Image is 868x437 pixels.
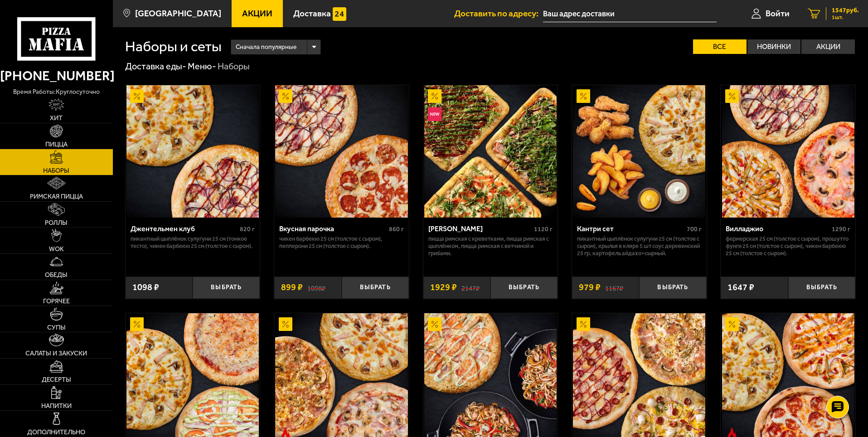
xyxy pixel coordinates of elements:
[135,9,221,18] span: [GEOGRAPHIC_DATA]
[274,85,409,218] a: АкционныйВкусная парочка
[721,85,855,218] a: АкционныйВилладжио
[428,107,441,121] img: Новинка
[579,283,601,292] span: 979 ₽
[577,235,702,257] p: Пикантный цыплёнок сулугуни 25 см (толстое с сыром), крылья в кляре 5 шт соус деревенский 25 гр, ...
[454,9,543,18] span: Доставить по адресу:
[132,283,159,292] span: 1098 ₽
[131,224,238,233] div: Джентельмен клуб
[687,225,702,233] span: 700 г
[747,39,801,54] label: Новинки
[832,7,859,14] span: 1547 руб.
[131,235,255,250] p: Пикантный цыплёнок сулугуни 25 см (тонкое тесто), Чикен Барбекю 25 см (толстое с сыром).
[126,85,260,218] a: АкционныйДжентельмен клуб
[279,235,404,250] p: Чикен Барбекю 25 см (толстое с сыром), Пепперони 25 см (толстое с сыром).
[307,283,325,292] s: 1098 ₽
[125,39,222,54] h1: Наборы и сеты
[428,89,441,103] img: Акционный
[43,167,69,174] span: Наборы
[572,85,707,218] a: АкционныйКантри сет
[605,283,623,292] s: 1167 ₽
[722,85,854,218] img: Вилладжио
[832,225,850,233] span: 1290 г
[725,317,739,331] img: Акционный
[50,115,63,121] span: Хит
[242,9,272,18] span: Акции
[788,277,855,299] button: Выбрать
[45,219,68,226] span: Роллы
[333,7,346,21] img: 15daf4d41897b9f0e9f617042186c801.svg
[279,89,292,103] img: Акционный
[49,246,64,252] span: WOK
[543,5,717,22] input: Ваш адрес доставки
[766,9,790,18] span: Войти
[25,350,87,356] span: Салаты и закуски
[423,85,558,218] a: АкционныйНовинкаМама Миа
[577,224,684,233] div: Кантри сет
[236,39,296,56] span: Сначала популярные
[30,193,83,199] span: Римская пицца
[461,283,480,292] s: 2147 ₽
[727,283,754,292] span: 1647 ₽
[125,61,186,72] a: Доставка еды-
[726,235,850,257] p: Фермерская 25 см (толстое с сыром), Прошутто Фунги 25 см (толстое с сыром), Чикен Барбекю 25 см (...
[534,225,553,233] span: 1120 г
[42,376,71,383] span: Десерты
[573,85,705,218] img: Кантри сет
[130,317,144,331] img: Акционный
[281,283,303,292] span: 899 ₽
[279,224,387,233] div: Вкусная парочка
[218,61,250,73] div: Наборы
[193,277,260,299] button: Выбрать
[424,85,557,218] img: Мама Миа
[41,403,72,409] span: Напитки
[45,141,68,147] span: Пицца
[693,39,747,54] label: Все
[43,298,70,304] span: Горячее
[279,317,292,331] img: Акционный
[47,324,66,330] span: Супы
[639,277,706,299] button: Выбрать
[126,85,259,218] img: Джентельмен клуб
[726,224,829,233] div: Вилладжио
[428,317,441,331] img: Акционный
[240,225,255,233] span: 820 г
[801,39,855,54] label: Акции
[130,89,144,103] img: Акционный
[428,235,553,257] p: Пицца Римская с креветками, Пицца Римская с цыплёнком, Пицца Римская с ветчиной и грибами.
[577,317,590,331] img: Акционный
[832,15,859,20] span: 1 шт.
[342,277,409,299] button: Выбрать
[577,89,590,103] img: Акционный
[27,429,85,435] span: Дополнительно
[389,225,404,233] span: 860 г
[188,61,216,72] a: Меню-
[275,85,407,218] img: Вкусная парочка
[428,224,532,233] div: [PERSON_NAME]
[45,272,68,278] span: Обеды
[430,283,457,292] span: 1929 ₽
[725,89,739,103] img: Акционный
[293,9,331,18] span: Доставка
[490,277,558,299] button: Выбрать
